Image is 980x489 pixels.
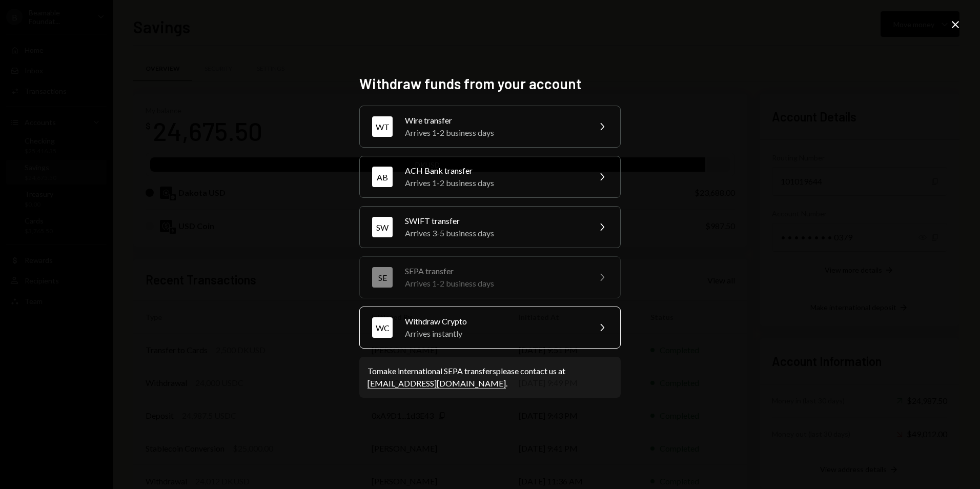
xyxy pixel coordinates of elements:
[359,74,621,94] h2: Withdraw funds from your account
[405,165,583,177] div: ACH Bank transfer
[372,116,393,137] div: WT
[372,317,393,338] div: WC
[405,215,583,227] div: SWIFT transfer
[405,277,583,290] div: Arrives 1-2 business days
[405,177,583,189] div: Arrives 1-2 business days
[367,365,612,390] div: To make international SEPA transfers please contact us at .
[359,156,621,198] button: ABACH Bank transferArrives 1-2 business days
[405,328,583,340] div: Arrives instantly
[405,227,583,239] div: Arrives 3-5 business days
[359,106,621,148] button: WTWire transferArrives 1-2 business days
[359,307,621,349] button: WCWithdraw CryptoArrives instantly
[405,315,583,328] div: Withdraw Crypto
[372,267,393,288] div: SE
[372,167,393,187] div: AB
[359,256,621,298] button: SESEPA transferArrives 1-2 business days
[372,217,393,237] div: SW
[405,265,583,277] div: SEPA transfer
[359,206,621,248] button: SWSWIFT transferArrives 3-5 business days
[405,127,583,139] div: Arrives 1-2 business days
[367,378,506,389] a: [EMAIL_ADDRESS][DOMAIN_NAME]
[405,114,583,127] div: Wire transfer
